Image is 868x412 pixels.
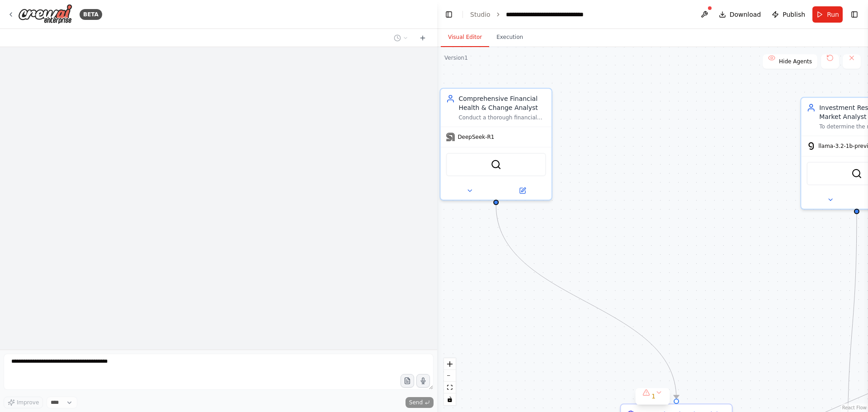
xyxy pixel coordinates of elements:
img: SerperDevTool [491,159,501,170]
div: React Flow controls [444,358,456,405]
button: Publish [768,6,809,23]
img: Logo [18,4,72,24]
button: zoom in [444,358,456,370]
button: Hide Agents [763,54,817,69]
button: Execution [489,28,530,47]
div: Version 1 [444,54,468,62]
button: Run [812,6,843,23]
a: React Flow attribution [842,405,867,410]
button: fit view [444,382,456,393]
button: Download [715,6,765,23]
span: Improve [17,399,39,406]
g: Edge from 7d0e5d92-7a56-4b51-ab7f-fb2d19030a04 to e57649e0-3075-4d35-a774-0b36e5389c56 [491,205,681,399]
span: Download [730,10,761,19]
div: Conduct a thorough financial health assessment of {company_name} by identifying both GREEN FLAGS ... [458,114,546,121]
span: Publish [783,10,805,19]
button: Open in side panel [497,185,548,196]
button: Upload files [401,374,414,388]
div: Comprehensive Financial Health & Change AnalystConduct a thorough financial health assessment of ... [440,88,552,200]
img: SerperDevTool [851,168,862,179]
button: zoom out [444,370,456,382]
span: Send [409,399,423,406]
button: Click to speak your automation idea [416,374,430,388]
div: Comprehensive Financial Health & Change Analyst [458,94,546,112]
button: Switch to previous chat [390,33,412,43]
span: 1 [651,392,656,401]
button: Start a new chat [415,33,430,43]
span: DeepSeek-R1 [458,133,494,141]
button: 1 [635,388,670,405]
nav: breadcrumb [470,10,602,19]
button: Hide left sidebar [443,8,455,21]
button: Show right sidebar [848,8,861,21]
button: Send [406,397,434,408]
div: BETA [80,9,102,20]
button: Improve [4,397,43,408]
button: Visual Editor [441,28,489,47]
button: toggle interactivity [444,393,456,405]
span: Run [827,10,839,19]
span: Hide Agents [779,58,812,65]
a: Studio [470,11,491,18]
